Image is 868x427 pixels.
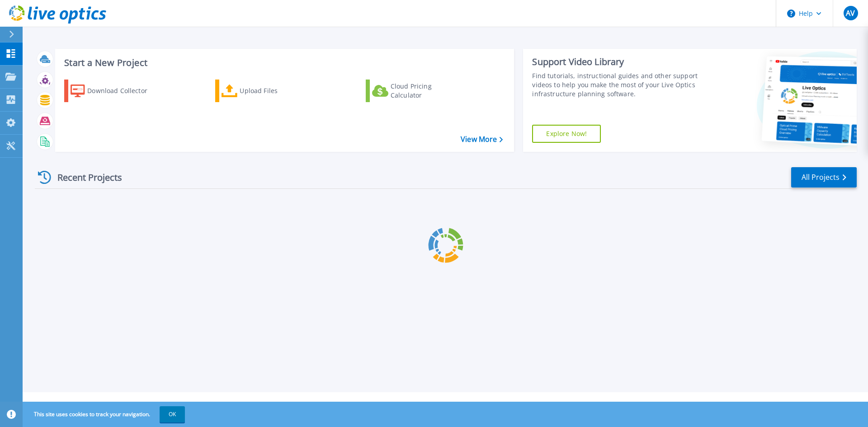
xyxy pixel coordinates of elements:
[366,80,467,102] a: Cloud Pricing Calculator
[25,406,185,422] span: This site uses cookies to track your navigation.
[240,82,312,100] div: Upload Files
[532,71,702,99] div: Find tutorials, instructional guides and other support videos to help you make the most of your L...
[532,56,702,68] div: Support Video Library
[64,80,165,102] a: Download Collector
[846,9,855,17] span: AV
[391,82,463,100] div: Cloud Pricing Calculator
[64,58,503,68] h3: Start a New Project
[160,406,185,422] button: OK
[461,135,503,144] a: View More
[532,125,601,143] a: Explore Now!
[35,166,134,188] div: Recent Projects
[215,80,316,102] a: Upload Files
[87,82,160,100] div: Download Collector
[791,167,857,188] a: All Projects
